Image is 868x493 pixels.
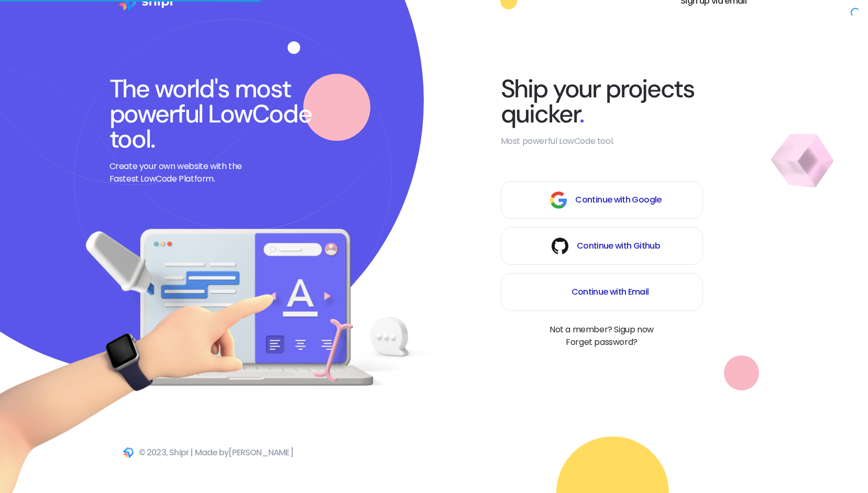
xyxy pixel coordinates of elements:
[228,446,293,458] a: [PERSON_NAME]
[550,323,654,336] a: Not a member? Sigup now
[109,76,345,152] div: The world's most powerful LowCode tool.
[501,135,703,148] div: Most powerful LowCode tool.
[139,446,293,459] div: © 2023, Shipr | Made by
[501,76,703,127] div: Ship your projects quicker
[109,160,256,185] div: Create your own website with the Fastest LowCode Platform.
[501,181,703,219] button: Continue with Google
[566,336,638,349] a: Forget password?
[577,240,660,252] span: Continue with Github
[501,227,703,265] button: Continue with Github
[572,286,649,298] span: Continue with Email
[579,97,584,130] span: .
[501,273,703,311] button: Continue with Email
[109,442,293,463] a: © 2023, Shipr | Made by[PERSON_NAME]
[575,194,661,206] span: Continue with Google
